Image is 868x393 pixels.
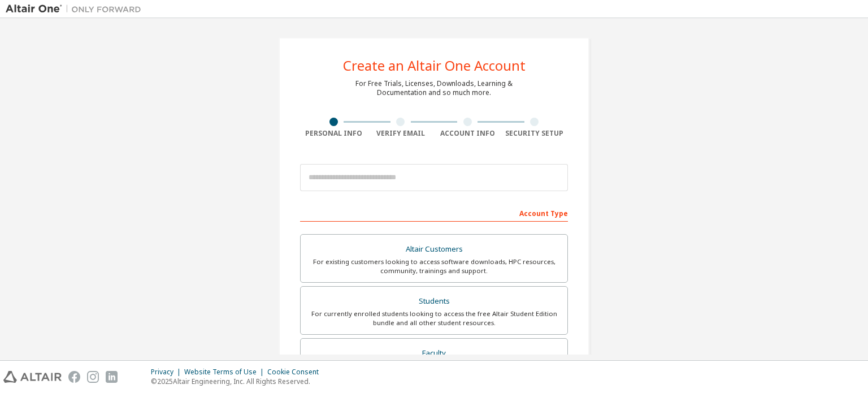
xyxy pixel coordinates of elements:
div: Security Setup [501,129,568,138]
div: Cookie Consent [267,368,325,377]
img: facebook.svg [68,371,80,383]
div: For existing customers looking to access software downloads, HPC resources, community, trainings ... [307,257,561,275]
p: © 2025 Altair Engineering, Inc. All Rights Reserved. [151,377,325,386]
img: Altair One [6,3,147,15]
div: For Free Trials, Licenses, Downloads, Learning & Documentation and so much more. [355,79,513,97]
img: instagram.svg [87,371,99,383]
img: linkedin.svg [106,371,118,383]
div: Students [307,293,561,309]
div: For currently enrolled students looking to access the free Altair Student Edition bundle and all ... [307,309,561,327]
div: Website Terms of Use [184,368,267,377]
div: Privacy [151,368,184,377]
div: Faculty [307,346,561,361]
div: Personal Info [300,129,367,138]
div: Verify Email [367,129,435,138]
div: Account Type [300,204,568,222]
div: Altair Customers [307,241,561,257]
img: altair_logo.svg [3,371,62,383]
div: Create an Altair One Account [343,59,526,72]
div: Account Info [434,129,501,138]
